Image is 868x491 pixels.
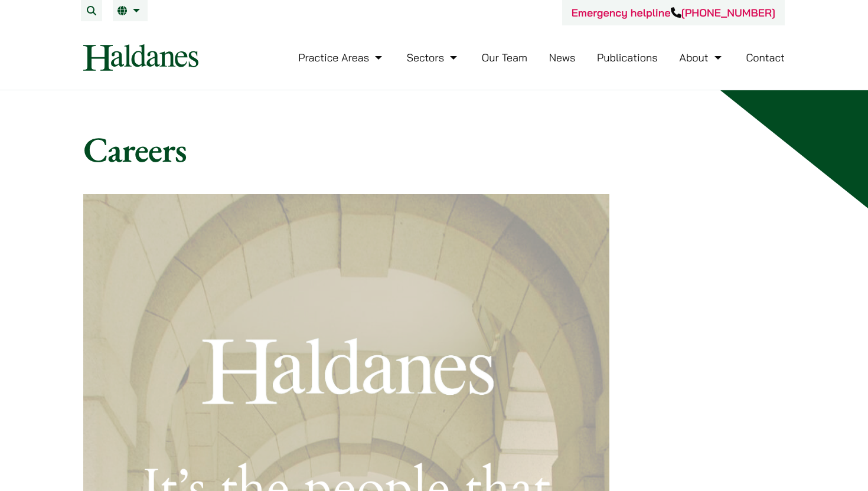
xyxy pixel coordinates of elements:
[83,44,198,71] img: Logo of Haldanes
[597,51,658,64] a: Publications
[118,6,143,15] a: EN
[549,51,576,64] a: News
[407,51,460,64] a: Sectors
[482,51,527,64] a: Our Team
[298,51,385,64] a: Practice Areas
[679,51,724,64] a: About
[572,6,775,19] a: Emergency helpline[PHONE_NUMBER]
[83,128,785,171] h1: Careers
[746,51,785,64] a: Contact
